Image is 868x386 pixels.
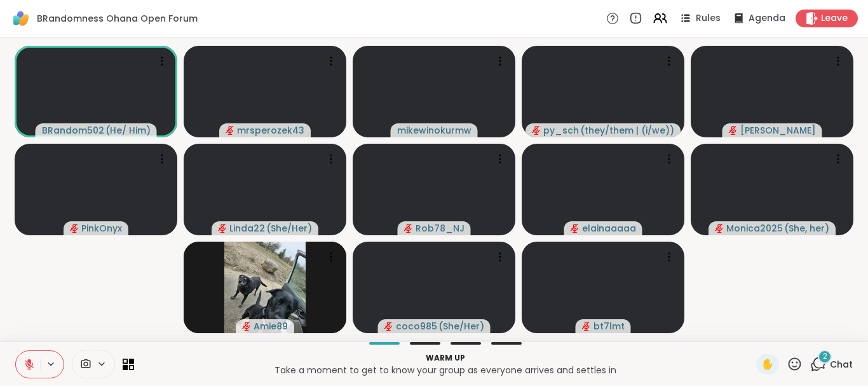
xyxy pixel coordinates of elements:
[582,222,636,235] span: elainaaaaa
[229,222,265,235] span: Linda22
[729,126,738,135] span: audio-muted
[142,364,749,376] p: Take a moment to get to know your group as everyone arrives and settles in
[70,224,79,233] span: audio-muted
[218,224,227,233] span: audio-muted
[226,126,234,135] span: audio-muted
[224,242,306,333] img: Amie89
[81,222,122,235] span: PinkOnyx
[10,8,32,29] img: ShareWell Logomark
[105,124,151,137] span: ( He/ Him )
[571,224,580,233] span: audio-muted
[761,357,774,372] span: ✋
[42,124,104,137] span: BRandom502
[740,124,816,137] span: [PERSON_NAME]
[749,12,785,25] span: Agenda
[254,320,288,333] span: Amie89
[397,124,471,137] span: mikewinokurmw
[715,224,724,233] span: audio-muted
[784,222,829,235] span: ( She, her )
[543,124,579,137] span: py_sch
[830,358,853,371] span: Chat
[242,322,251,331] span: audio-muted
[384,322,393,331] span: audio-muted
[821,12,848,25] span: Leave
[580,124,674,137] span: ( they/them | (i/we) )
[696,12,721,25] span: Rules
[237,124,304,137] span: mrsperozek43
[532,126,541,135] span: audio-muted
[404,224,413,233] span: audio-muted
[593,320,625,333] span: bt7lmt
[438,320,484,333] span: ( She/Her )
[823,351,827,362] span: 2
[416,222,465,235] span: Rob78_NJ
[396,320,437,333] span: coco985
[37,12,198,25] span: BRandomness Ohana Open Forum
[142,352,749,364] p: Warm up
[266,222,312,235] span: ( She/Her )
[726,222,783,235] span: Monica2025
[582,322,591,331] span: audio-muted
